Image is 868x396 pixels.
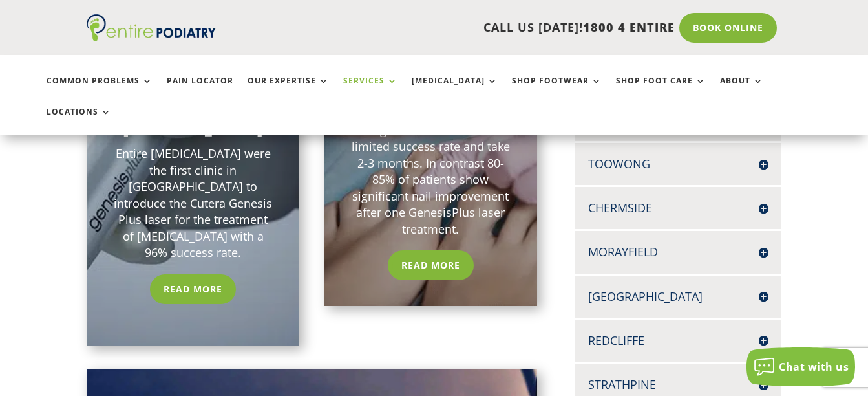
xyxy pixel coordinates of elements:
a: Common Problems [47,76,153,104]
a: Read More [150,274,236,304]
p: CALL US [DATE]! [244,19,675,36]
h4: [GEOGRAPHIC_DATA] [588,289,768,305]
p: Fungal nail creams have a limited success rate and take 2-3 months. In contrast 80-85% of patient... [350,122,511,238]
span: Chat with us [779,360,849,374]
a: Entire Podiatry [87,31,216,44]
a: [MEDICAL_DATA] [412,76,498,104]
a: Locations [47,107,111,135]
h4: Redcliffe [588,333,768,349]
h4: Strathpine [588,377,768,393]
a: Services [343,76,397,104]
a: Our Expertise [248,76,329,104]
a: Pain Locator [167,76,233,104]
h4: Morayfield [588,244,768,260]
a: Shop Foot Care [616,76,706,104]
h4: Chermside [588,200,768,216]
a: About [720,76,763,104]
h4: Toowong [588,156,768,172]
img: logo (1) [87,14,216,41]
a: Book Online [679,13,777,43]
a: Shop Footwear [512,76,602,104]
p: Entire [MEDICAL_DATA] were the first clinic in [GEOGRAPHIC_DATA] to introduce the Cutera Genesis ... [112,146,273,261]
button: Chat with us [746,347,855,386]
span: 1800 4 ENTIRE [583,19,675,35]
a: Read More [388,250,474,280]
